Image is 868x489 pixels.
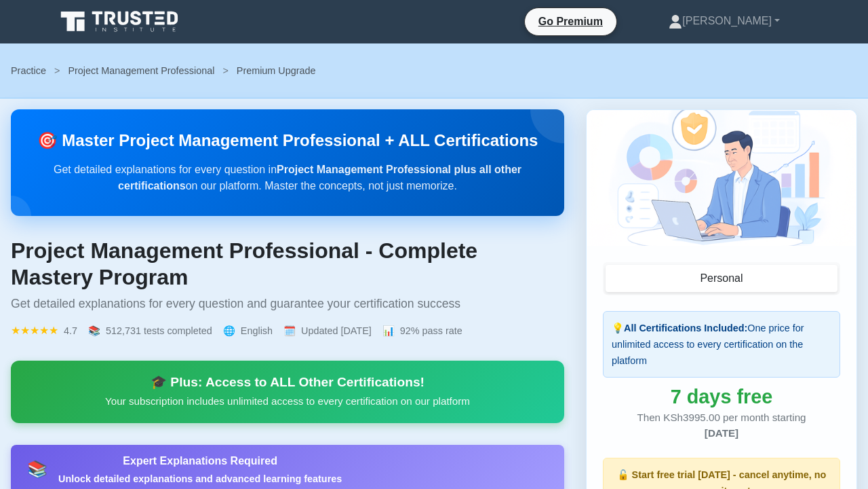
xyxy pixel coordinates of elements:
p: Get detailed explanations for every question and guarantee your certification success [11,295,564,312]
a: Practice [11,65,46,76]
div: Expert Explanations Required [58,453,342,469]
p: Your subscription includes unlimited access to every certification on our platform [27,393,548,410]
strong: All Certifications Included: [624,323,747,333]
a: Go Premium [530,13,611,30]
p: Get detailed explanations for every question in on our platform. Master the concepts, not just me... [33,162,542,194]
span: 92% pass rate [400,323,462,339]
span: [DATE] [705,427,738,439]
button: Personal [606,265,837,292]
div: Unlock detailed explanations and advanced learning features [58,472,342,486]
div: 📚 [27,461,47,477]
span: > [222,65,228,76]
span: 📊 [382,323,395,339]
h2: 🎯 Master Project Management Professional + ALL Certifications [33,131,542,151]
span: Updated [DATE] [301,323,372,339]
div: 7 days free [603,388,840,405]
a: Project Management Professional [68,65,214,76]
span: 🗓️ [283,323,296,339]
span: 4.7 [64,323,77,339]
span: 🌐 [223,323,235,339]
span: Premium Upgrade [237,65,316,76]
h1: Project Management Professional - Complete Mastery Program [11,238,564,290]
span: 📚 [88,323,100,339]
span: English [241,323,273,339]
span: > [54,65,60,76]
span: ★★★★★ [11,323,58,339]
span: 512,731 tests completed [106,323,212,339]
div: 💡 One price for unlimited access to every certification on the platform [603,311,840,378]
a: [PERSON_NAME] [636,7,812,35]
strong: Project Management Professional plus all other certifications [118,164,521,192]
div: 🎓 Plus: Access to ALL Other Certifications! [27,374,548,391]
div: Then KSh3995.00 per month starting [603,410,840,441]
